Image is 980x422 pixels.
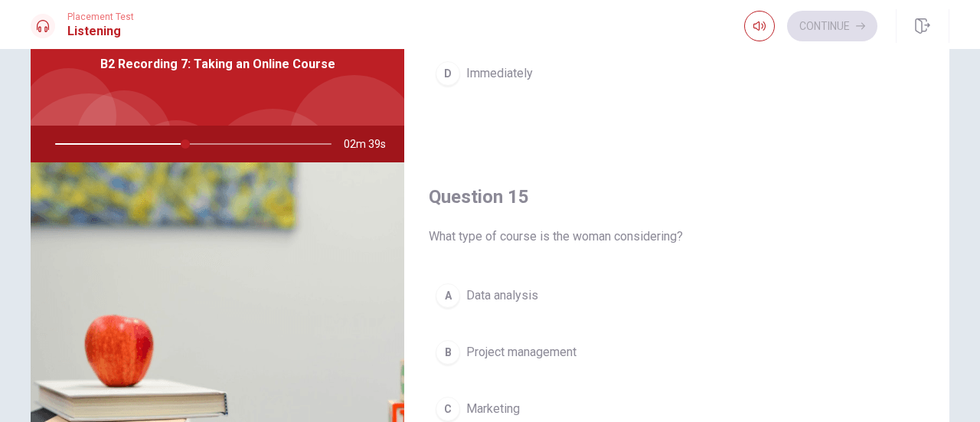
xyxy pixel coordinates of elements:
[344,126,398,162] span: 02m 39s
[429,333,925,371] button: BProject management
[429,276,925,315] button: AData analysis
[466,286,538,305] span: Data analysis
[429,54,925,93] button: DImmediately
[436,61,460,86] div: D
[466,400,520,418] span: Marketing
[436,340,460,365] div: B
[429,227,925,246] span: What type of course is the woman considering?
[466,64,533,83] span: Immediately
[429,185,925,209] h4: Question 15
[100,55,335,74] span: B2 Recording 7: Taking an Online Course
[436,397,460,421] div: C
[466,343,577,361] span: Project management
[436,283,460,308] div: A
[67,22,134,41] h1: Listening
[67,11,134,22] span: Placement Test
